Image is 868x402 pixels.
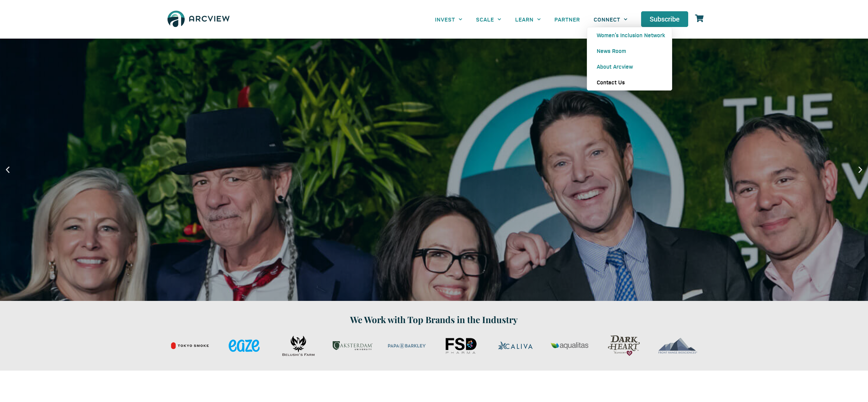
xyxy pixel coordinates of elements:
a: SCALE [469,12,508,27]
div: brand-front-range-biosciences [653,333,704,359]
div: Papa & Barkley 125x75 [381,333,432,359]
div: 4 / 22 [164,333,215,359]
div: 7 / 22 [327,333,378,359]
div: 12 / 22 [598,333,649,359]
a: Women’s Inclusion Network [587,27,672,43]
div: 5 / 22 [219,333,270,359]
div: Caliva 125x75 [490,333,541,359]
div: 11 / 22 [544,333,595,359]
a: News Room [587,43,672,59]
div: brand-dark-heart [598,333,649,359]
div: 6 / 22 [273,333,324,359]
div: Tokyo Smoke 125x75 [164,333,215,359]
img: The Arcview Group [164,7,233,32]
a: PARTNER [548,12,587,27]
a: Subscribe [641,11,688,27]
div: Next slide [856,165,865,174]
div: Oaksterdam University [327,333,378,359]
a: Contact Us [587,74,672,90]
div: Previous slide [3,165,12,174]
div: FSD Pharma 125x75 [436,333,487,359]
a: INVEST [428,12,469,27]
div: Belushi's Farm 125x75 [273,333,324,359]
div: Eaze 125x75 [219,333,270,359]
div: brand-aqualitas [544,333,595,359]
div: 9 / 22 [436,333,487,359]
a: CONNECT [587,12,634,27]
div: Slides [164,333,704,359]
a: LEARN [508,12,548,27]
span: Subscribe [650,16,680,23]
ul: CONNECT [587,27,672,91]
div: 8 / 22 [381,333,432,359]
nav: Menu [428,12,634,27]
a: About Arcview [587,59,672,74]
h1: We Work with Top Brands in the Industry [164,313,704,326]
div: 13 / 22 [653,333,704,359]
div: 10 / 22 [490,333,541,359]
